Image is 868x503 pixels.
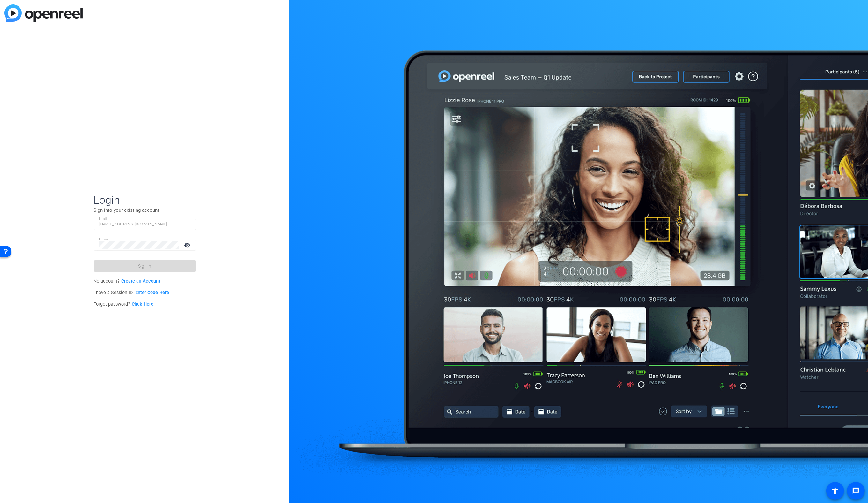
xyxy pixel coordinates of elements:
[852,487,860,495] mat-icon: message
[121,278,160,284] a: Create an Account
[94,301,154,307] span: Forgot password?
[132,301,153,307] a: Click Here
[99,220,191,228] input: Enter Email Address
[94,207,196,214] p: Sign into your existing account.
[94,290,169,295] span: I have a Session ID.
[99,217,107,221] mat-label: Email
[135,290,169,295] a: Enter Code Here
[4,4,83,22] img: blue-gradient.svg
[181,240,196,250] mat-icon: visibility_off
[831,487,839,495] mat-icon: accessibility
[94,278,160,284] span: No account?
[94,193,196,207] span: Login
[99,238,113,241] mat-label: Password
